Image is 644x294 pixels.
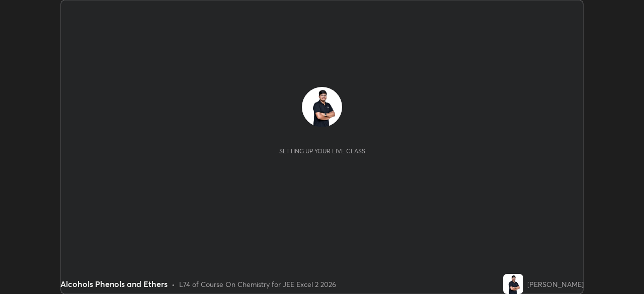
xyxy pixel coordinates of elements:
div: [PERSON_NAME] [527,279,584,289]
div: Setting up your live class [279,147,365,155]
div: L74 of Course On Chemistry for JEE Excel 2 2026 [179,279,336,289]
img: 233275cb9adc4a56a51a9adff78a3b51.jpg [302,87,342,127]
div: • [172,279,175,289]
img: 233275cb9adc4a56a51a9adff78a3b51.jpg [503,274,523,294]
div: Alcohols Phenols and Ethers [60,278,168,290]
